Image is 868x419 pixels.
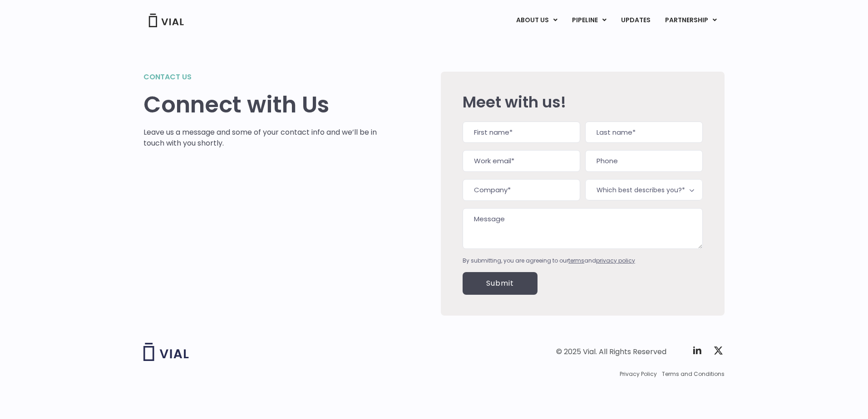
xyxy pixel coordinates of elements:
a: privacy policy [596,257,635,264]
p: Leave us a message and some of your contact info and we’ll be in touch with you shortly. [143,127,377,149]
input: Submit [463,272,538,295]
a: terms [568,257,584,264]
input: Work email* [463,150,580,172]
img: Vial logo wih "Vial" spelled out [143,343,189,361]
input: Last name* [585,122,703,143]
div: © 2025 Vial. All Rights Reserved [556,347,666,357]
a: Privacy Policy [620,370,657,378]
span: Which best describes you?* [585,179,703,200]
input: Company* [463,179,580,201]
a: ABOUT USMenu Toggle [509,13,564,28]
a: PARTNERSHIPMenu Toggle [658,13,724,28]
h2: Contact us [143,72,377,83]
a: UPDATES [614,13,657,28]
a: Terms and Conditions [662,370,725,378]
h1: Connect with Us [143,92,377,118]
input: First name* [463,122,580,143]
h2: Meet with us! [463,93,703,111]
div: By submitting, you are agreeing to our and [463,257,703,265]
img: Vial Logo [148,14,184,27]
a: PIPELINEMenu Toggle [565,13,613,28]
input: Phone [585,150,703,172]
